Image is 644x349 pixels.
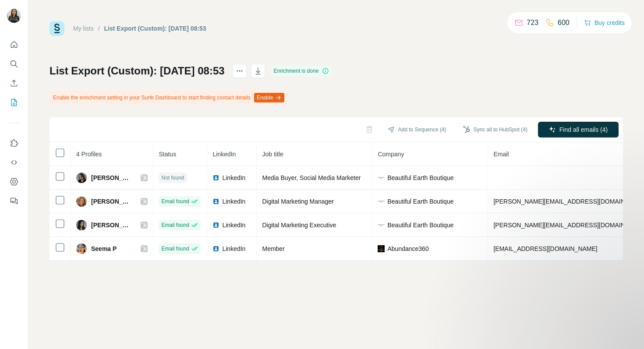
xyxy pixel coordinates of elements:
[558,18,570,28] p: 600
[91,197,132,206] span: [PERSON_NAME]
[387,244,428,253] span: Abundance360
[387,221,453,229] span: Beautiful Earth Boutique
[378,151,404,158] span: Company
[614,319,635,340] iframe: Intercom live chat
[212,198,219,205] img: LinkedIn logo
[457,123,534,136] button: Sync all to HubSpot (4)
[161,245,189,253] span: Email found
[98,24,100,33] li: /
[76,196,87,207] img: Avatar
[559,125,608,134] span: Find all emails (4)
[7,37,21,53] button: Quick start
[161,174,184,182] span: Not found
[387,173,453,182] span: Beautiful Earth Boutique
[222,244,245,253] span: LinkedIn
[222,197,245,206] span: LinkedIn
[378,245,385,252] img: company-logo
[222,173,245,182] span: LinkedIn
[387,197,453,206] span: Beautiful Earth Boutique
[7,174,21,190] button: Dashboard
[254,93,284,102] button: Enable
[271,66,332,76] div: Enrichment is done
[50,64,225,78] h1: List Export (Custom): [DATE] 08:53
[7,95,21,110] button: My lists
[104,24,206,33] div: List Export (Custom): [DATE] 08:53
[382,123,453,136] button: Add to Sequence (4)
[262,222,336,229] span: Digital Marketing Executive
[222,221,245,229] span: LinkedIn
[7,56,21,72] button: Search
[7,75,21,91] button: Enrich CSV
[7,193,21,209] button: Feedback
[73,25,94,32] a: My lists
[584,17,625,29] button: Buy credits
[76,220,87,230] img: Avatar
[7,135,21,151] button: Use Surfe on LinkedIn
[159,151,176,158] span: Status
[262,174,361,181] span: Media Buyer, Social Media Marketer
[161,221,189,229] span: Email found
[493,151,509,158] span: Email
[378,174,385,181] img: company-logo
[378,222,385,229] img: company-logo
[76,243,87,254] img: Avatar
[76,173,87,183] img: Avatar
[538,122,619,137] button: Find all emails (4)
[262,198,333,205] span: Digital Marketing Manager
[233,64,247,78] button: actions
[7,9,21,23] img: Avatar
[527,18,538,28] p: 723
[91,173,132,182] span: [PERSON_NAME]
[76,151,102,158] span: 4 Profiles
[50,21,64,36] img: Surfe Logo
[91,244,117,253] span: Seema P
[50,90,286,105] div: Enable the enrichment setting in your Surfe Dashboard to start finding contact details
[262,245,284,252] span: Member
[161,197,189,205] span: Email found
[91,221,132,229] span: [PERSON_NAME]
[7,155,21,170] button: Use Surfe API
[378,198,385,205] img: company-logo
[212,222,219,229] img: LinkedIn logo
[212,245,219,252] img: LinkedIn logo
[212,151,236,158] span: LinkedIn
[262,151,283,158] span: Job title
[212,174,219,181] img: LinkedIn logo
